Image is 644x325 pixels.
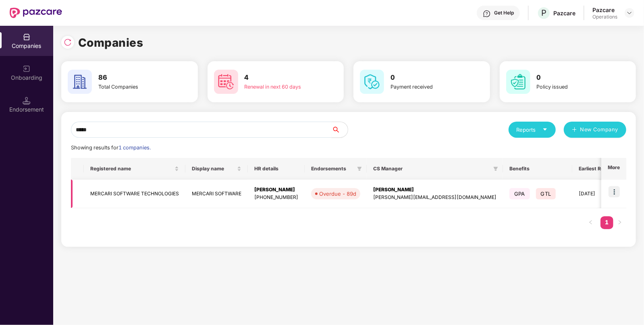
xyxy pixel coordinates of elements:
h3: 0 [391,72,460,83]
div: [PERSON_NAME] [254,186,298,194]
span: caret-down [542,127,548,132]
li: Previous Page [584,216,597,229]
span: search [331,126,348,133]
div: Total Companies [98,83,168,91]
button: right [613,216,626,229]
img: New Pazcare Logo [10,8,62,18]
div: Policy issued [537,83,606,91]
span: right [617,220,622,225]
span: 1 companies. [118,145,151,151]
h3: 0 [537,72,606,83]
img: svg+xml;base64,PHN2ZyBpZD0iRHJvcGRvd24tMzJ4MzIiIHhtbG5zPSJodHRwOi8vd3d3LnczLm9yZy8yMDAwL3N2ZyIgd2... [626,10,633,16]
td: MERCARI SOFTWARE [185,180,248,208]
a: 1 [600,216,613,228]
span: left [588,220,593,225]
img: svg+xml;base64,PHN2ZyBpZD0iSGVscC0zMngzMiIgeG1sbnM9Imh0dHA6Ly93d3cudzMub3JnLzIwMDAvc3ZnIiB3aWR0aD... [483,10,491,18]
div: [PHONE_NUMBER] [254,194,298,201]
th: Benefits [503,158,572,180]
div: Reports [517,126,548,134]
span: GTL [536,188,556,199]
td: [DATE] [572,180,624,208]
div: Renewal in next 60 days [245,83,314,91]
span: filter [357,166,362,171]
span: GPA [509,188,530,199]
img: svg+xml;base64,PHN2ZyBpZD0iQ29tcGFuaWVzIiB4bWxucz0iaHR0cDovL3d3dy53My5vcmcvMjAwMC9zdmciIHdpZHRoPS... [23,33,31,41]
img: svg+xml;base64,PHN2ZyB4bWxucz0iaHR0cDovL3d3dy53My5vcmcvMjAwMC9zdmciIHdpZHRoPSI2MCIgaGVpZ2h0PSI2MC... [360,70,384,94]
h3: 86 [98,72,168,83]
div: Overdue - 89d [319,190,356,198]
div: [PERSON_NAME][EMAIL_ADDRESS][DOMAIN_NAME] [373,194,497,201]
li: Next Page [613,216,626,229]
th: More [601,158,626,180]
td: MERCARI SOFTWARE TECHNOLOGIES [84,180,185,208]
img: svg+xml;base64,PHN2ZyB3aWR0aD0iMTQuNSIgaGVpZ2h0PSIxNC41IiB2aWV3Qm94PSIwIDAgMTYgMTYiIGZpbGw9Im5vbm... [23,97,31,105]
div: Get Help [494,10,514,16]
span: Endorsements [311,166,354,172]
span: Showing results for [71,145,151,151]
li: 1 [600,216,613,229]
span: plus [572,127,577,133]
span: New Company [580,126,619,134]
div: Payment received [391,83,460,91]
span: filter [492,164,500,174]
th: HR details [248,158,305,180]
h1: Companies [78,34,143,52]
img: svg+xml;base64,PHN2ZyB3aWR0aD0iMjAiIGhlaWdodD0iMjAiIHZpZXdCb3g9IjAgMCAyMCAyMCIgZmlsbD0ibm9uZSIgeG... [23,65,31,73]
th: Display name [185,158,248,180]
button: search [331,122,348,138]
img: icon [609,186,620,197]
span: filter [493,166,498,171]
div: Pazcare [553,9,575,17]
img: svg+xml;base64,PHN2ZyBpZD0iUmVsb2FkLTMyeDMyIiB4bWxucz0iaHR0cDovL3d3dy53My5vcmcvMjAwMC9zdmciIHdpZH... [64,38,72,46]
span: Registered name [90,166,173,172]
img: svg+xml;base64,PHN2ZyB4bWxucz0iaHR0cDovL3d3dy53My5vcmcvMjAwMC9zdmciIHdpZHRoPSI2MCIgaGVpZ2h0PSI2MC... [506,70,530,94]
div: [PERSON_NAME] [373,186,497,194]
img: svg+xml;base64,PHN2ZyB4bWxucz0iaHR0cDovL3d3dy53My5vcmcvMjAwMC9zdmciIHdpZHRoPSI2MCIgaGVpZ2h0PSI2MC... [68,70,92,94]
span: Display name [192,166,235,172]
img: svg+xml;base64,PHN2ZyB4bWxucz0iaHR0cDovL3d3dy53My5vcmcvMjAwMC9zdmciIHdpZHRoPSI2MCIgaGVpZ2h0PSI2MC... [214,70,238,94]
div: Pazcare [592,6,617,14]
button: plusNew Company [564,122,626,138]
div: Operations [592,14,617,20]
span: P [541,8,546,18]
h3: 4 [245,72,314,83]
span: CS Manager [373,166,490,172]
button: left [584,216,597,229]
th: Registered name [84,158,185,180]
span: filter [355,164,364,174]
th: Earliest Renewal [572,158,624,180]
